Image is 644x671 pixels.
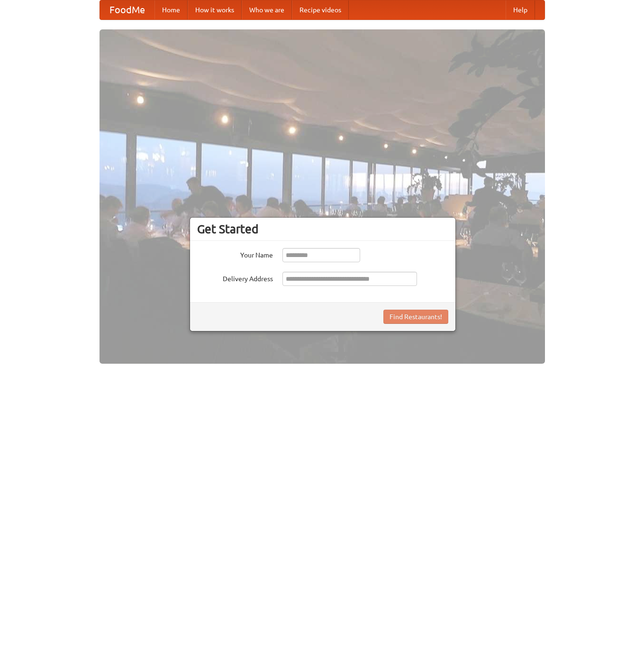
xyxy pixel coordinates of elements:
[292,0,349,19] a: Recipe videos
[506,0,535,19] a: Help
[197,222,448,236] h3: Get Started
[242,0,292,19] a: Who we are
[197,248,273,260] label: Your Name
[154,0,188,19] a: Home
[100,0,154,19] a: FoodMe
[197,272,273,284] label: Delivery Address
[383,310,448,324] button: Find Restaurants!
[188,0,242,19] a: How it works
